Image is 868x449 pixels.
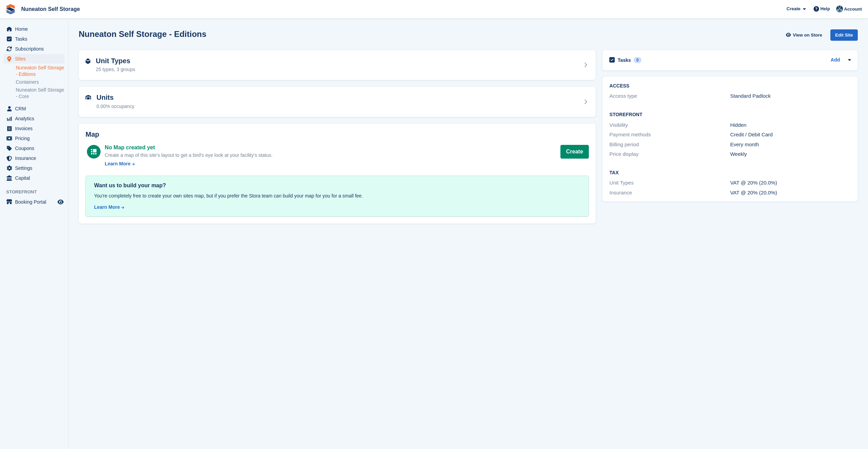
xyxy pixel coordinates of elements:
[609,83,851,89] h2: ACCESS
[844,6,862,13] span: Account
[96,103,134,110] div: 0.00% occupancy
[3,124,65,133] a: menu
[105,144,272,152] div: No Map created yet
[3,134,65,143] a: menu
[830,29,858,41] div: Edit Site
[609,179,730,187] div: Unit Types
[3,54,65,64] a: menu
[609,131,730,139] div: Payment methods
[79,29,206,39] h2: Nuneaton Self Storage - Editions
[96,66,135,73] div: 25 types, 3 groups
[16,79,65,85] a: Containers
[609,141,730,149] div: Billing period
[609,189,730,197] div: Insurance
[730,150,851,158] div: Weekly
[730,141,851,149] div: Every month
[730,131,851,139] div: Credit / Debit Card
[15,134,56,143] span: Pricing
[730,189,851,197] div: VAT @ 20% (20.0%)
[730,92,851,100] div: Standard Padlock
[560,145,589,159] button: Create
[730,121,851,129] div: Hidden
[3,197,65,207] a: menu
[94,181,580,190] div: Want us to build your map?
[836,5,843,12] img: Rich Palmer
[634,57,642,63] div: 0
[105,160,272,167] a: Learn More
[96,94,134,101] h2: Units
[3,44,65,54] a: menu
[609,112,851,118] h2: Storefront
[79,87,596,117] a: Units 0.00% occupancy
[94,204,580,211] a: Learn More
[618,57,631,63] h2: Tasks
[56,198,65,206] a: Preview store
[86,58,90,64] img: unit-type-icn-2b2737a686de81e16bb02015468b77c625bbabd49415b5ef34ead5e3b44a266d.svg
[3,34,65,44] a: menu
[609,92,730,100] div: Access type
[15,124,56,133] span: Invoices
[105,160,130,167] div: Learn More
[6,189,68,195] span: Storefront
[830,29,858,43] a: Edit Site
[15,163,56,173] span: Settings
[96,57,135,65] h2: Unit Types
[15,34,56,44] span: Tasks
[15,153,56,163] span: Insurance
[3,144,65,153] a: menu
[86,131,589,138] h2: Map
[16,87,65,100] a: Nuneaton Self Storage - Core
[86,95,91,100] img: unit-icn-7be61d7bf1b0ce9d3e12c5938cc71ed9869f7b940bace4675aadf7bd6d80202e.svg
[5,4,16,14] img: stora-icon-8386f47178a22dfd0bd8f6a31ec36ba5ce8667c1dd55bd0f319d3a0aa187defe.svg
[609,170,851,176] h2: Tax
[609,150,730,158] div: Price display
[3,104,65,113] a: menu
[94,204,120,211] div: Learn More
[785,29,825,41] a: View on Store
[15,44,56,54] span: Subscriptions
[105,152,272,159] div: Create a map of this site's layout to get a bird's eye look at your facility's status.
[730,179,851,187] div: VAT @ 20% (20.0%)
[3,153,65,163] a: menu
[16,65,65,78] a: Nuneaton Self Storage - Editions
[94,192,580,200] div: You're completely free to create your own sites map, but if you prefer the Stora team can build y...
[787,5,800,12] span: Create
[91,149,96,154] img: map-icn-white-8b231986280072e83805622d3debb4903e2986e43859118e7b4002611c8ef794.svg
[831,56,840,64] a: Add
[15,144,56,153] span: Coupons
[793,32,822,39] span: View on Store
[79,50,596,80] a: Unit Types 25 types, 3 groups
[15,173,56,183] span: Capital
[3,173,65,183] a: menu
[3,114,65,123] a: menu
[820,5,830,12] span: Help
[15,24,56,34] span: Home
[609,121,730,129] div: Visibility
[15,54,56,64] span: Sites
[3,163,65,173] a: menu
[18,3,83,15] a: Nuneaton Self Storage
[15,104,56,113] span: CRM
[15,197,56,207] span: Booking Portal
[3,24,65,34] a: menu
[15,114,56,123] span: Analytics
